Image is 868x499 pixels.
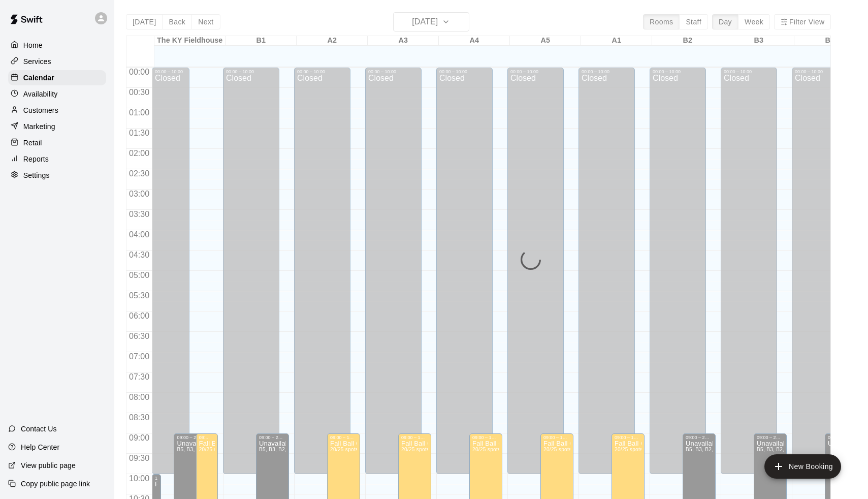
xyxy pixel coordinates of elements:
div: Closed [582,74,632,478]
div: A4 [439,36,510,46]
span: 04:30 [126,251,152,259]
div: The KY Fieldhouse [154,36,226,46]
a: Settings [8,168,106,183]
span: B5, B3, B2, B1, B4 [259,447,304,452]
div: 09:00 – 21:00 [757,435,784,440]
div: 00:00 – 10:00 [368,69,419,74]
div: 00:00 – 10:00 [582,69,632,74]
div: Closed [297,74,347,478]
span: 20/25 spots filled [401,447,429,452]
span: B5, B3, B2, B1, B4 [686,447,731,452]
p: Reports [23,154,49,164]
div: 00:00 – 10:00 [439,69,490,74]
div: 00:00 – 10:00: Closed [294,68,350,474]
div: B4 [794,36,865,46]
p: Retail [23,138,42,148]
span: 03:30 [126,210,152,219]
div: A5 [510,36,581,46]
p: Availability [23,89,58,99]
div: 00:00 – 10:00: Closed [152,68,189,474]
div: 00:00 – 10:00 [724,69,774,74]
a: Retail [8,135,106,150]
span: 05:30 [126,291,152,300]
div: 00:00 – 10:00 [795,69,845,74]
div: 00:00 – 10:00: Closed [721,68,777,474]
div: 10:00 – 21:00 [155,476,158,481]
div: 00:00 – 10:00 [510,69,561,74]
a: Calendar [8,70,106,85]
span: 08:30 [126,413,152,422]
div: Closed [368,74,419,478]
div: 09:00 – 13:00 [401,435,428,440]
a: Reports [8,151,106,167]
a: Customers [8,103,106,118]
span: 06:00 [126,311,152,320]
div: Closed [724,74,774,478]
span: 20/25 spots filled [472,447,500,452]
span: 02:00 [126,149,152,158]
div: 00:00 – 10:00: Closed [650,68,706,474]
a: Home [8,38,106,53]
span: 20/25 spots filled [199,447,227,452]
span: 06:30 [126,332,152,340]
div: 09:00 – 13:00 [330,435,357,440]
a: Availability [8,86,106,102]
span: 07:30 [126,372,152,381]
button: add [764,454,841,479]
p: Help Center [21,442,59,452]
p: View public page [21,460,76,471]
div: 00:00 – 10:00: Closed [436,68,493,474]
span: 05:00 [126,271,152,279]
span: 02:30 [126,169,152,178]
div: 00:00 – 10:00 [226,69,276,74]
div: 00:00 – 10:00 [653,69,703,74]
div: 00:00 – 10:00: Closed [223,68,279,474]
p: Customers [23,105,58,115]
div: Closed [510,74,561,478]
span: 00:30 [126,88,152,97]
div: A1 [581,36,652,46]
span: 01:00 [126,108,152,117]
a: Marketing [8,119,106,134]
div: 09:00 – 21:00 [259,435,286,440]
div: Closed [439,74,490,478]
span: 10:00 [126,474,152,483]
div: 09:00 – 13:00 [615,435,641,440]
span: B5, B3, B2, B1, B4 [757,447,802,452]
span: 20/25 spots filled [330,447,358,452]
div: Closed [653,74,703,478]
span: 08:00 [126,393,152,401]
div: A2 [297,36,368,46]
div: 09:00 – 13:00 [543,435,570,440]
p: Marketing [23,121,55,132]
span: 03:00 [126,190,152,198]
p: Contact Us [21,424,57,434]
div: Closed [155,74,186,478]
span: 20/25 spots filled [543,447,571,452]
span: 04:00 [126,230,152,239]
div: A3 [368,36,439,46]
div: 00:00 – 10:00 [155,69,186,74]
div: 09:00 – 13:00 [199,435,215,440]
p: Settings [23,170,50,180]
div: 00:00 – 10:00 [297,69,347,74]
a: Services [8,54,106,69]
div: B3 [723,36,794,46]
div: 09:00 – 21:00 [177,435,208,440]
div: 00:00 – 10:00: Closed [578,68,635,474]
div: 09:00 – 13:00 [472,435,499,440]
span: 09:30 [126,454,152,462]
span: 00:00 [126,68,152,76]
div: B1 [226,36,297,46]
div: 00:00 – 10:00: Closed [365,68,422,474]
div: Closed [795,74,845,478]
div: 00:00 – 10:00: Closed [507,68,564,474]
p: Services [23,56,51,67]
div: Closed [226,74,276,478]
p: Home [23,40,43,50]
